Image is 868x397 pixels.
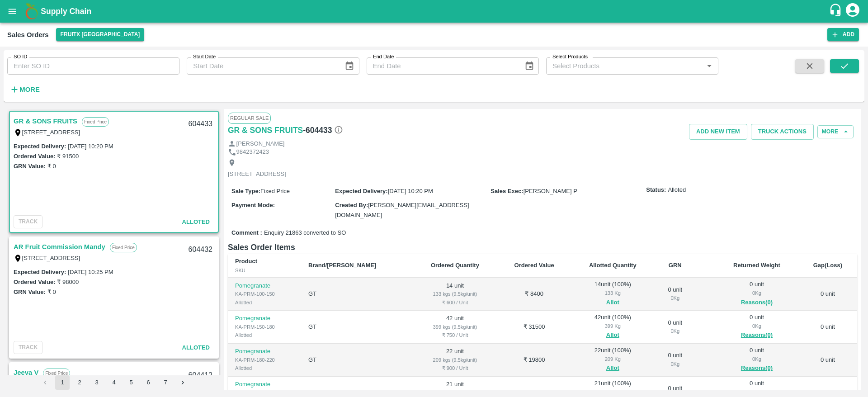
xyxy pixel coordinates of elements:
div: 0 unit [722,313,791,340]
div: 0 unit [662,319,689,336]
p: Fixed Price [43,369,70,378]
a: GR & SONS FRUITS [228,124,303,137]
td: 14 unit [412,278,497,311]
p: [STREET_ADDRESS] [228,170,286,179]
div: 0 unit [662,351,689,368]
div: 14 unit ( 100 %) [578,280,647,307]
button: Go to page 3 [90,375,104,390]
label: ₹ 0 [47,288,56,295]
td: ₹ 31500 [497,311,571,344]
b: Supply Chain [41,7,91,16]
div: 42 unit ( 100 %) [578,313,647,340]
div: 604412 [183,365,218,386]
p: 9842372423 [236,148,269,156]
button: open drawer [2,1,23,22]
div: 209 Kg [578,355,647,363]
b: Returned Weight [733,262,780,269]
td: GT [301,344,412,377]
div: 133 kgs (9.5kg/unit) [420,290,490,298]
span: Alloted [668,186,686,194]
h6: - 604433 [303,124,343,137]
a: Supply Chain [41,5,829,18]
div: 0 unit [662,286,689,302]
label: Select Products [552,53,588,61]
span: Alloted [182,344,210,351]
a: GR & SONS FRUITS [14,115,77,127]
b: Product [235,258,257,265]
label: Sale Type : [231,188,260,194]
b: Allotted Quantity [589,262,637,269]
div: 0 Kg [662,327,689,335]
div: 0 Kg [722,355,791,363]
div: ₹ 900 / Unit [420,364,490,372]
div: 399 kgs (9.5kg/unit) [420,323,490,331]
b: Brand/[PERSON_NAME] [308,262,376,269]
button: Choose date [521,57,538,75]
button: Allot [606,330,619,340]
td: 42 unit [412,311,497,344]
b: Ordered Value [514,262,554,269]
label: Comment : [231,229,262,237]
label: SO ID [14,53,27,61]
span: Alloted [182,218,210,225]
button: Truck Actions [751,124,814,140]
div: 133 Kg [578,289,647,297]
p: Pomegranate [235,380,294,389]
label: Ordered Value: [14,153,55,160]
div: KA-PRM-150-180 [235,323,294,331]
b: GRN [669,262,682,269]
div: 399 Kg [578,322,647,330]
label: GRN Value: [14,163,46,170]
label: [DATE] 10:25 PM [68,269,113,275]
label: Start Date [193,53,216,61]
div: Allotted [235,331,294,339]
label: [STREET_ADDRESS] [22,129,80,136]
input: Select Products [549,60,701,72]
td: ₹ 8400 [497,278,571,311]
div: Allotted [235,298,294,307]
p: Pomegranate [235,314,294,323]
button: Open [703,60,715,72]
button: Choose date [341,57,358,75]
strong: More [19,86,40,93]
div: KA-PRM-180-220 [235,356,294,364]
b: Gap(Loss) [813,262,842,269]
div: KA-PRM-220-250 [235,389,294,397]
label: Ordered Value: [14,279,55,285]
div: SKU [235,266,294,274]
span: [PERSON_NAME] P [524,188,577,194]
div: 199.5 Kg [578,388,647,396]
label: [DATE] 10:20 PM [68,143,113,150]
label: Expected Delivery : [14,143,66,150]
label: Sales Exec : [491,188,523,194]
p: Pomegranate [235,282,294,290]
label: Expected Delivery : [14,269,66,275]
div: Allotted [235,364,294,372]
label: ₹ 98000 [57,279,79,285]
p: Fixed Price [110,243,137,252]
p: Pomegranate [235,347,294,356]
input: Start Date [187,57,337,75]
button: Reasons(0) [722,363,791,373]
button: Allot [606,363,619,373]
span: [PERSON_NAME][EMAIL_ADDRESS][DOMAIN_NAME] [335,202,469,218]
h6: Sales Order Items [228,241,857,254]
span: [DATE] 10:20 PM [388,188,433,194]
div: Sales Orders [7,29,49,41]
div: account of current user [844,2,861,21]
div: 0 Kg [662,360,689,368]
button: Go to page 6 [141,375,156,390]
td: ₹ 19800 [497,344,571,377]
span: Fixed Price [260,188,290,194]
button: Add NEW ITEM [689,124,747,140]
td: 0 unit [798,278,857,311]
div: 0 unit [722,346,791,373]
button: page 1 [55,375,70,390]
div: ₹ 750 / Unit [420,331,490,339]
b: Ordered Quantity [431,262,479,269]
div: customer-support [829,3,844,19]
label: ₹ 0 [47,163,56,170]
label: Status: [646,186,666,194]
label: Created By : [335,202,368,208]
label: GRN Value: [14,288,46,295]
